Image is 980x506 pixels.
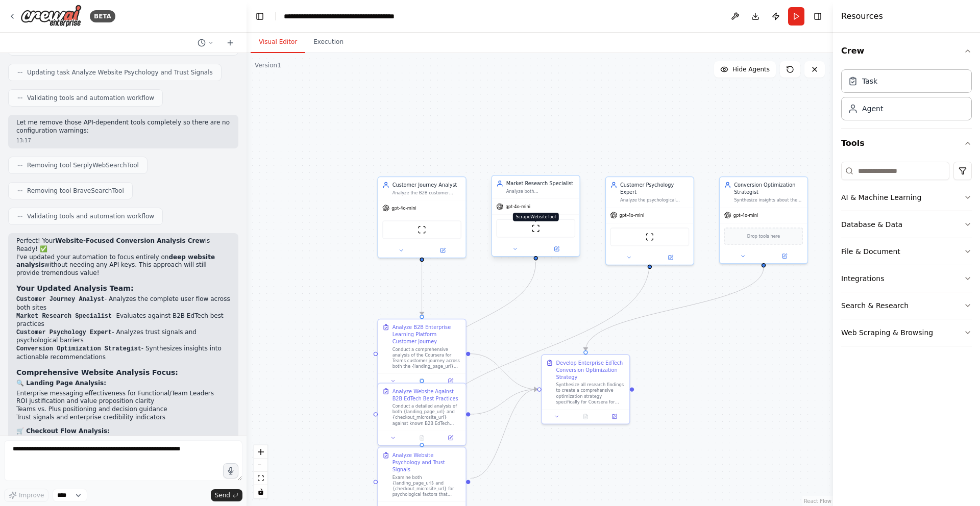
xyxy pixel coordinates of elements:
[841,10,883,22] h4: Resources
[393,190,461,195] div: Analyze the B2B customer journey for Functional/Team Leaders evaluating Coursera for Teams across...
[16,406,230,414] li: Teams vs. Plus positioning and decision guidance
[16,237,230,253] h2: Perfect! Your is Ready! ✅
[407,376,437,385] button: No output available
[391,205,416,211] span: gpt-4o-mini
[556,359,625,381] div: Develop Enterprise EdTech Conversion Optimization Strategy
[377,383,466,445] div: Analyze Website Against B2B EdTech Best PracticesConduct a detailed analysis of both {landing_pag...
[582,267,767,350] g: Edge from 2764d994-c050-4456-bfad-9f4c56aea63a to cb1df424-dc1c-4f04-8e76-22b947287766
[305,32,352,53] button: Execution
[222,37,238,49] button: Start a new chat
[16,137,230,144] div: 13:17
[492,176,580,258] div: Market Research SpecialistAnalyze both {landing_page_url} and {checkout_microsite_url} from a com...
[418,225,426,234] img: ScrapeWebsiteTool
[393,474,461,497] div: Examine both {landing_page_url} and {checkout_microsite_url} for psychological factors that influ...
[732,65,770,73] span: Hide Agents
[16,295,230,312] li: - Analyzes the complete user flow across both sites
[438,434,463,442] button: Open in side panel
[645,233,654,241] img: ScrapeWebsiteTool
[27,94,154,102] span: Validating tools and automation workflow
[862,76,877,86] div: Task
[438,376,463,385] button: Open in side panel
[193,37,218,49] button: Switch to previous chat
[393,346,461,369] div: Conduct a comprehensive analysis of the Coursera for Teams customer journey across both the {land...
[393,388,461,402] div: Analyze Website Against B2B EdTech Best Practices
[16,328,230,345] li: - Analyzes trust signals and psychological barriers
[841,211,972,238] button: Database & Data
[254,472,267,485] button: fit view
[811,9,825,23] button: Hide right sidebar
[16,313,112,320] code: Market Research Specialist
[841,184,972,211] button: AI & Machine Learning
[841,265,972,292] button: Integrations
[16,368,178,376] strong: Comprehensive Website Analysis Focus:
[16,284,134,292] strong: Your Updated Analysis Team:
[841,158,972,355] div: Tools
[620,197,689,203] div: Analyze the psychological messaging, trust signals, and decision-making triggers present on both ...
[505,204,530,210] span: gpt-4o-mini
[734,182,803,196] div: Conversion Optimization Strategist
[4,489,48,502] button: Improve
[650,253,691,262] button: Open in side panel
[16,254,215,269] strong: deep website analysis
[16,296,105,303] code: Customer Journey Analyst
[16,345,230,361] li: - Synthesizes insights into actionable recommendations
[377,176,466,258] div: Customer Journey AnalystAnalyze the B2B customer journey for Functional/Team Leaders evaluating C...
[16,380,106,387] strong: 🔍 Landing Page Analysis:
[90,10,115,22] div: BETA
[419,262,426,315] g: Edge from 2ddf84e2-98d5-42e0-86c0-e83e3214e2ea to 4f646f1d-f371-4d15-86f6-332cb709acb4
[16,397,230,406] li: ROI justification and value proposition clarity
[419,262,540,378] g: Edge from cfd704a6-0d47-4fcb-abbe-ca41f7c3fc71 to a5cce658-40e7-4376-b57c-0821d76beb0a
[714,61,776,78] button: Hide Agents
[841,238,972,265] button: File & Document
[254,459,267,472] button: zoom out
[407,434,437,442] button: No output available
[470,386,537,482] g: Edge from ceeedba2-8025-47cd-bfc9-7e4e18d43bea to cb1df424-dc1c-4f04-8e76-22b947287766
[20,5,82,28] img: Logo
[541,355,630,424] div: Develop Enterprise EdTech Conversion Optimization StrategySynthesize all research findings to cre...
[16,329,112,336] code: Customer Psychology Expert
[804,498,831,504] a: React Flow attribution
[211,489,242,501] button: Send
[254,445,267,498] div: React Flow controls
[605,176,694,265] div: Customer Psychology ExpertAnalyze the psychological messaging, trust signals, and decision-making...
[215,491,230,499] span: Send
[470,350,537,393] g: Edge from 4f646f1d-f371-4d15-86f6-332cb709acb4 to cb1df424-dc1c-4f04-8e76-22b947287766
[764,252,804,261] button: Open in side panel
[862,104,883,114] div: Agent
[719,176,808,264] div: Conversion Optimization StrategistSynthesize insights about the Coursera for Teams evaluation pro...
[419,262,653,443] g: Edge from 290b1919-5a6a-43c9-b152-a0813372d521 to ceeedba2-8025-47cd-bfc9-7e4e18d43bea
[255,61,281,69] div: Version 1
[506,189,575,194] div: Analyze both {landing_page_url} and {checkout_microsite_url} from a competitive and industry best...
[423,246,463,255] button: Open in side panel
[747,233,780,240] span: Drop tools here
[27,68,213,77] span: Updating task Analyze Website Psychology and Trust Signals
[254,445,267,459] button: zoom in
[841,319,972,346] button: Web Scraping & Browsing
[16,119,230,135] p: Let me remove those API-dependent tools completely so there are no configuration warnings:
[55,237,205,244] strong: Website-Focused Conversion Analysis Crew
[284,11,399,21] nav: breadcrumb
[531,224,540,233] img: ScrapeWebsiteTool
[393,452,461,473] div: Analyze Website Psychology and Trust Signals
[841,292,972,319] button: Search & Research
[536,245,577,254] button: Open in side panel
[841,129,972,158] button: Tools
[602,412,627,421] button: Open in side panel
[733,212,758,218] span: gpt-4o-mini
[16,254,230,277] p: I've updated your automation to focus entirely on without needing any API keys. This approach wil...
[571,412,601,421] button: No output available
[506,180,575,187] div: Market Research Specialist
[393,324,461,345] div: Analyze B2B Enterprise Learning Platform Customer Journey
[254,485,267,498] button: toggle interactivity
[27,161,139,169] span: Removing tool SerplyWebSearchTool
[620,212,645,218] span: gpt-4o-mini
[393,182,461,189] div: Customer Journey Analyst
[27,187,124,195] span: Removing tool BraveSearchTool
[223,463,238,478] button: Click to speak your automation idea
[16,390,230,398] li: Enterprise messaging effectiveness for Functional/Team Leaders
[377,319,466,389] div: Analyze B2B Enterprise Learning Platform Customer JourneyConduct a comprehensive analysis of the ...
[841,37,972,65] button: Crew
[19,491,44,499] span: Improve
[27,212,154,220] span: Validating tools and automation workflow
[16,427,110,435] strong: 🛒 Checkout Flow Analysis:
